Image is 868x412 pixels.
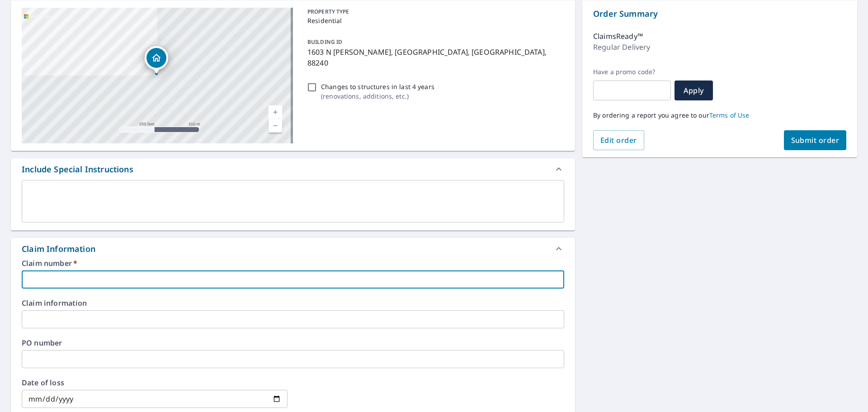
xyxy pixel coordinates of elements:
[22,299,564,307] label: Claim information
[593,130,644,150] button: Edit order
[269,105,282,119] a: Current Level 17, Zoom In
[675,81,713,100] button: Apply
[22,339,564,346] label: PO number
[593,8,846,20] p: Order Summary
[307,16,561,25] p: Residential
[709,111,750,119] a: Terms of Use
[22,163,133,175] div: Include Special Instructions
[11,238,575,260] div: Claim Information
[145,46,168,74] div: Dropped pin, building 1, Residential property, 1603 N Eleanor Cir Hobbs, NM 88240
[11,158,575,180] div: Include Special Instructions
[593,111,846,119] p: By ordering a report you agree to our
[321,91,434,101] p: ( renovations, additions, etc. )
[307,38,342,46] p: BUILDING ID
[593,31,643,42] p: ClaimsReady™
[593,68,671,76] label: Have a promo code?
[22,243,95,255] div: Claim Information
[682,85,706,95] span: Apply
[600,135,637,145] span: Edit order
[269,119,282,133] a: Current Level 17, Zoom Out
[307,47,561,68] p: 1603 N [PERSON_NAME], [GEOGRAPHIC_DATA], [GEOGRAPHIC_DATA], 88240
[593,42,650,52] p: Regular Delivery
[784,130,847,150] button: Submit order
[22,260,564,267] label: Claim number
[321,82,434,91] p: Changes to structures in last 4 years
[22,379,288,386] label: Date of loss
[307,8,561,16] p: PROPERTY TYPE
[791,135,840,145] span: Submit order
